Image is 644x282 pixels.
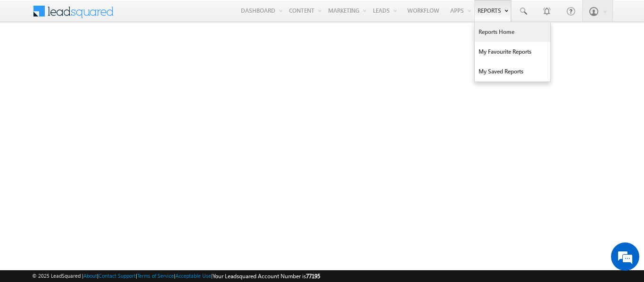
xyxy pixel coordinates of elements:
textarea: Type your message and hit 'Enter' [12,87,172,209]
a: Terms of Service [137,273,174,279]
a: Reports Home [475,22,550,42]
a: My Saved Reports [475,62,550,81]
div: Chat with us now [49,49,158,62]
span: © 2025 LeadSquared | | | | | [32,272,320,281]
div: Minimize live chat window [155,5,177,27]
span: 77195 [306,273,320,280]
em: Start Chat [128,218,171,230]
a: My Favourite Reports [475,42,550,62]
a: About [83,273,97,279]
a: Acceptable Use [175,273,211,279]
img: d_60004797649_company_0_60004797649 [16,49,40,62]
span: Your Leadsquared Account Number is [213,273,320,280]
a: Contact Support [99,273,136,279]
